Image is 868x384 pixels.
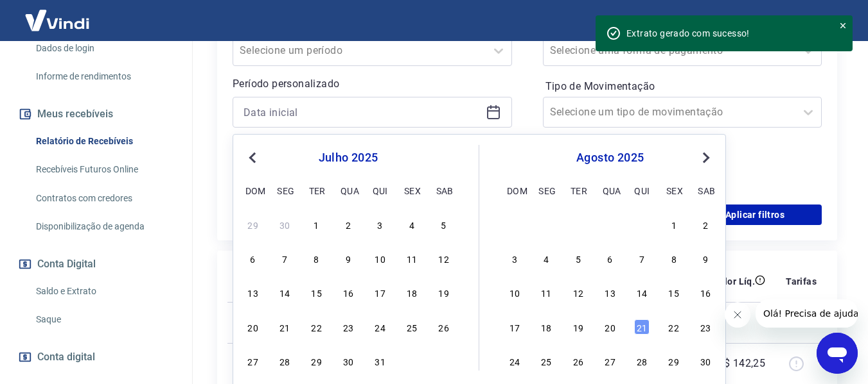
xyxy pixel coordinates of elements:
a: Saldo e Extrato [31,278,177,305]
div: Choose sábado, 9 de agosto de 2025 [698,251,713,266]
div: Choose sexta-feira, 22 de agosto de 2025 [666,319,682,335]
div: Choose quinta-feira, 31 de julho de 2025 [373,353,388,369]
div: Choose sexta-feira, 1 de agosto de 2025 [666,217,682,232]
div: Choose domingo, 24 de agosto de 2025 [507,353,522,369]
div: Choose sábado, 16 de agosto de 2025 [698,285,713,300]
button: Aplicar filtros [688,205,822,225]
div: Choose quarta-feira, 2 de julho de 2025 [341,217,356,232]
div: sex [666,183,682,198]
div: ter [309,183,324,198]
div: Choose domingo, 29 de junho de 2025 [245,217,261,232]
div: Choose quarta-feira, 6 de agosto de 2025 [603,251,618,266]
button: Next Month [698,150,714,165]
input: Data inicial [244,103,481,122]
div: Choose domingo, 20 de julho de 2025 [245,319,261,335]
div: sab [436,183,452,198]
div: Choose domingo, 27 de julho de 2025 [245,353,261,369]
div: Choose quarta-feira, 20 de agosto de 2025 [603,319,618,335]
div: Choose segunda-feira, 14 de julho de 2025 [277,285,292,300]
div: Choose sexta-feira, 25 de julho de 2025 [404,319,420,335]
iframe: Mensagem da empresa [756,299,858,328]
div: Choose segunda-feira, 4 de agosto de 2025 [538,251,554,266]
div: Choose sexta-feira, 29 de agosto de 2025 [666,353,682,369]
div: Choose terça-feira, 12 de agosto de 2025 [571,285,586,300]
div: Choose quarta-feira, 30 de julho de 2025 [603,217,618,232]
a: Dados de login [31,35,177,62]
div: Choose quinta-feira, 7 de agosto de 2025 [634,251,650,266]
div: Choose quarta-feira, 30 de julho de 2025 [341,353,356,369]
div: Choose quinta-feira, 31 de julho de 2025 [634,217,650,232]
div: Choose sexta-feira, 18 de julho de 2025 [404,285,420,300]
div: Choose domingo, 10 de agosto de 2025 [507,285,522,300]
div: Choose domingo, 17 de agosto de 2025 [507,319,522,335]
p: -R$ 142,25 [714,356,765,371]
div: Choose domingo, 27 de julho de 2025 [507,217,522,232]
div: Choose quinta-feira, 24 de julho de 2025 [373,319,388,335]
a: Conta digital [15,343,177,371]
div: Choose terça-feira, 22 de julho de 2025 [309,319,324,335]
div: qua [603,183,618,198]
div: Choose sexta-feira, 11 de julho de 2025 [404,251,420,266]
div: ter [571,183,586,198]
div: Choose domingo, 3 de agosto de 2025 [507,251,522,266]
div: Choose segunda-feira, 28 de julho de 2025 [277,353,292,369]
div: Choose quinta-feira, 21 de agosto de 2025 [634,319,650,335]
div: Choose quarta-feira, 16 de julho de 2025 [341,285,356,300]
div: qua [341,183,356,198]
div: Choose quinta-feira, 28 de agosto de 2025 [634,353,650,369]
p: Tarifas [786,275,817,288]
div: Choose quinta-feira, 17 de julho de 2025 [373,285,388,300]
div: Choose quarta-feira, 9 de julho de 2025 [341,251,356,266]
button: Conta Digital [15,250,177,278]
span: Conta digital [37,348,95,366]
p: Valor Líq. [713,275,755,288]
div: Choose sábado, 30 de agosto de 2025 [698,353,713,369]
div: Choose segunda-feira, 30 de junho de 2025 [277,217,292,232]
div: Choose sexta-feira, 4 de julho de 2025 [404,217,420,232]
div: Choose domingo, 13 de julho de 2025 [245,285,261,300]
div: Choose sexta-feira, 1 de agosto de 2025 [404,353,420,369]
label: Tipo de Movimentação [545,79,820,94]
div: Choose sábado, 19 de julho de 2025 [436,285,452,300]
p: Período personalizado [233,76,512,92]
iframe: Botão para abrir a janela de mensagens [817,333,858,374]
div: month 2025-07 [244,215,453,370]
div: Choose terça-feira, 1 de julho de 2025 [309,217,324,232]
div: dom [507,183,522,198]
a: Contratos com credores [31,185,177,212]
div: Choose segunda-feira, 25 de agosto de 2025 [538,353,554,369]
span: Olá! Precisa de ajuda? [8,9,108,19]
div: agosto 2025 [505,150,715,165]
div: Choose sábado, 26 de julho de 2025 [436,319,452,335]
div: Choose sexta-feira, 15 de agosto de 2025 [666,285,682,300]
div: Choose sexta-feira, 8 de agosto de 2025 [666,251,682,266]
div: Choose sábado, 2 de agosto de 2025 [698,217,713,232]
iframe: Fechar mensagem [725,302,750,328]
div: Choose quarta-feira, 27 de agosto de 2025 [603,353,618,369]
div: Choose sábado, 12 de julho de 2025 [436,251,452,266]
div: dom [245,183,261,198]
div: sex [404,183,420,198]
div: Choose terça-feira, 15 de julho de 2025 [309,285,324,300]
div: Choose segunda-feira, 11 de agosto de 2025 [538,285,554,300]
div: seg [277,183,292,198]
div: julho 2025 [244,150,453,165]
div: Choose terça-feira, 5 de agosto de 2025 [571,251,586,266]
div: Choose segunda-feira, 21 de julho de 2025 [277,319,292,335]
div: seg [538,183,554,198]
div: Choose segunda-feira, 18 de agosto de 2025 [538,319,554,335]
a: Saque [31,306,177,333]
div: Choose sábado, 5 de julho de 2025 [436,217,452,232]
div: Choose domingo, 6 de julho de 2025 [245,251,261,266]
a: Informe de rendimentos [31,63,177,90]
div: Choose segunda-feira, 7 de julho de 2025 [277,251,292,266]
div: Choose terça-feira, 29 de julho de 2025 [571,217,586,232]
button: Meus recebíveis [15,100,177,128]
div: Extrato gerado com sucesso! [626,27,823,40]
div: Choose terça-feira, 29 de julho de 2025 [309,353,324,369]
div: qui [634,183,650,198]
a: Disponibilização de agenda [31,213,177,240]
div: Choose terça-feira, 19 de agosto de 2025 [571,319,586,335]
div: Choose sábado, 2 de agosto de 2025 [436,353,452,369]
div: Choose quarta-feira, 13 de agosto de 2025 [603,285,618,300]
